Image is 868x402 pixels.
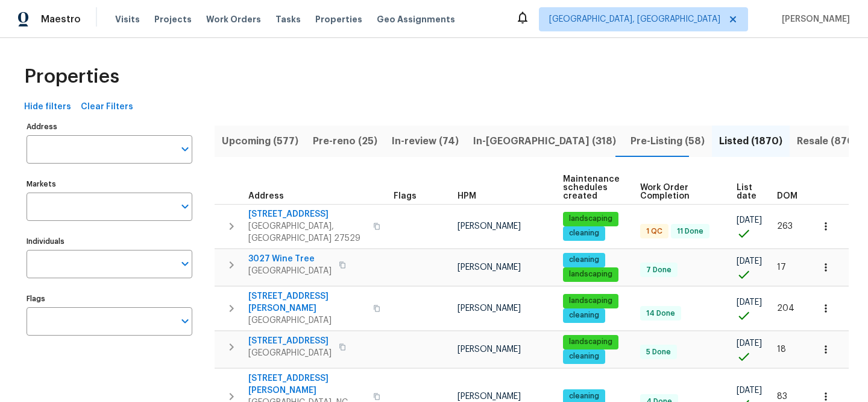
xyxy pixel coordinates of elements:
span: Maestro [41,13,81,25]
span: [STREET_ADDRESS] [248,335,332,347]
span: cleaning [564,255,604,265]
span: 204 [777,304,794,313]
span: Visits [115,13,140,25]
span: cleaning [564,228,604,238]
button: Hide filters [19,96,76,118]
span: [DATE] [737,298,762,307]
span: [PERSON_NAME] [458,304,521,313]
span: Properties [24,71,119,83]
label: Address [27,123,192,130]
span: [PERSON_NAME] [458,345,521,354]
span: 263 [777,222,793,231]
span: [DATE] [737,339,762,348]
span: [PERSON_NAME] [458,392,521,401]
span: Hide filters [24,100,71,115]
span: [PERSON_NAME] [458,263,521,272]
span: 18 [777,345,786,354]
span: 17 [777,263,786,272]
span: Maintenance schedules created [563,175,620,200]
span: [GEOGRAPHIC_DATA] [248,347,332,359]
label: Individuals [27,238,192,245]
span: cleaning [564,351,604,362]
span: Pre-reno (25) [313,133,377,150]
span: [GEOGRAPHIC_DATA] [248,314,366,327]
span: Upcoming (577) [222,133,298,150]
span: Projects [154,13,192,25]
label: Markets [27,180,192,188]
span: 3027 Wine Tree [248,253,332,265]
span: [GEOGRAPHIC_DATA], [GEOGRAPHIC_DATA] 27529 [248,220,366,244]
span: landscaping [564,337,617,347]
span: [DATE] [737,216,762,225]
span: cleaning [564,391,604,401]
button: Open [177,198,193,215]
span: [GEOGRAPHIC_DATA], [GEOGRAPHIC_DATA] [549,13,720,25]
span: [STREET_ADDRESS][PERSON_NAME] [248,290,366,314]
span: [GEOGRAPHIC_DATA] [248,265,332,277]
span: Pre-Listing (58) [631,133,705,150]
span: DOM [777,192,797,200]
span: Tasks [275,15,301,24]
span: cleaning [564,310,604,321]
button: Clear Filters [76,96,138,118]
span: Work Orders [206,13,261,25]
label: Flags [27,295,192,302]
span: In-review (74) [392,133,459,150]
span: Flags [394,192,417,200]
span: 11 Done [672,226,708,237]
span: 5 Done [641,347,676,357]
span: [PERSON_NAME] [458,222,521,231]
span: HPM [458,192,476,200]
span: 1 QC [641,226,667,237]
span: [DATE] [737,257,762,266]
button: Open [177,141,193,158]
span: [DATE] [737,386,762,395]
button: Open [177,255,193,272]
span: List date [737,183,756,200]
span: Address [248,192,284,200]
span: landscaping [564,269,617,279]
span: Clear Filters [81,100,133,115]
span: [STREET_ADDRESS] [248,208,366,220]
span: Work Order Completion [640,183,716,200]
span: Geo Assignments [377,13,455,25]
span: Properties [315,13,362,25]
span: In-[GEOGRAPHIC_DATA] (318) [473,133,616,150]
span: [STREET_ADDRESS][PERSON_NAME] [248,372,366,397]
span: [PERSON_NAME] [777,13,850,25]
span: Resale (870) [797,133,858,150]
span: 7 Done [641,265,676,275]
button: Open [177,313,193,330]
span: Listed (1870) [719,133,782,150]
span: 14 Done [641,308,680,319]
span: landscaping [564,214,617,224]
span: landscaping [564,296,617,306]
span: 83 [777,392,787,401]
